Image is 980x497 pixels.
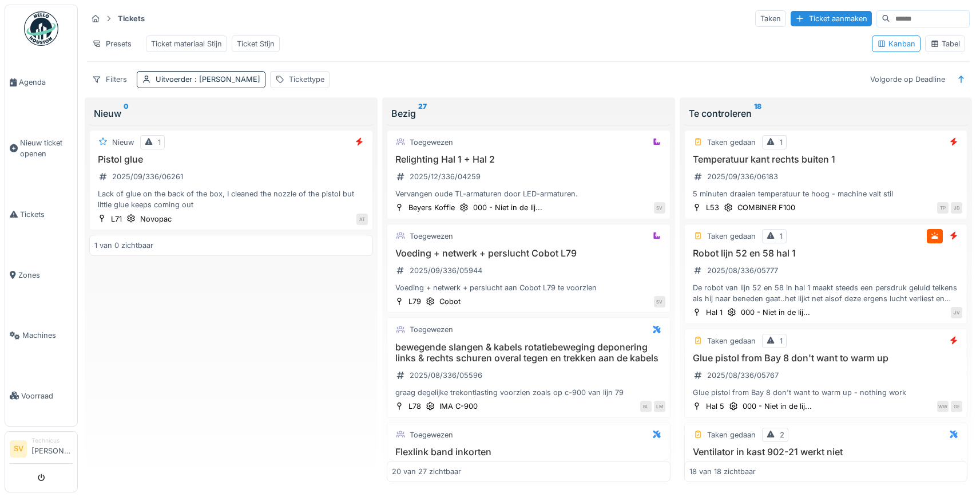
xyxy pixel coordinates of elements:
div: Filters [87,71,132,88]
div: Kanban [877,38,915,49]
div: GE [951,401,962,412]
div: 2025/09/336/06183 [707,171,778,182]
div: Bezig [391,107,666,120]
div: Ticket Stijn [237,38,275,49]
div: Novopac [140,214,172,224]
div: Toegewezen [410,429,453,440]
div: Nieuw [112,137,134,148]
div: 2025/08/336/05596 [410,370,482,381]
span: : [PERSON_NAME] [192,75,260,84]
div: Ticket materiaal Stijn [151,38,222,49]
div: 2025/08/336/05767 [707,370,779,381]
span: Zones [18,270,73,281]
div: Voeding + netwerk + perslucht aan Cobot L79 te voorzien [392,282,665,293]
a: Machines [5,305,77,366]
div: Nieuw [94,107,368,120]
div: Lack of glue on the back of the box, I cleaned the nozzle of the pistol but little glue keeps com... [94,188,368,210]
div: Taken gedaan [707,336,756,346]
span: Agenda [19,77,73,88]
div: Volgorde op Deadline [865,71,950,88]
div: L53 [706,202,719,213]
div: L71 [111,214,122,224]
div: 1 van 0 zichtbaar [94,240,153,251]
li: [PERSON_NAME] [31,436,73,461]
div: 2 [780,429,784,440]
div: De robot van lijn 52 en 58 in hal 1 maakt steeds een persdruk geluid telkens als hij naar beneden... [689,282,963,304]
span: Nieuw ticket openen [20,137,73,159]
h3: bewegende slangen & kabels rotatiebeweging deponering links & rechts schuren overal tegen en trek... [392,342,665,364]
a: Voorraad [5,366,77,427]
div: Taken gedaan [707,231,756,242]
div: 1 [158,137,161,148]
div: graag degelijke trekontlasting voorzien zoals op c-900 van lijn 79 [392,387,665,398]
div: Glue pistol from Bay 8 don't want to warm up - nothing work [689,387,963,398]
div: Taken gedaan [707,137,756,148]
div: IMA C-900 [439,401,478,412]
div: Tickettype [289,74,324,85]
a: Nieuw ticket openen [5,113,77,184]
h3: Glue pistol from Bay 8 don't want to warm up [689,353,963,364]
div: 20 van 27 zichtbaar [392,466,461,477]
a: SV Technicus[PERSON_NAME] [10,436,73,464]
div: AT [356,214,368,225]
div: 5 minuten draaien temperatuur te hoog - machine valt stil [689,188,963,199]
sup: 0 [124,107,129,120]
sup: 27 [418,107,427,120]
div: Tabel [930,38,960,49]
div: Technicus [31,436,73,445]
div: Taken gedaan [707,429,756,440]
div: Toegewezen [410,324,453,335]
a: Tickets [5,184,77,245]
h3: Robot lijn 52 en 58 hal 1 [689,248,963,259]
div: Vervangen oude TL-armaturen door LED-armaturen. [392,188,665,199]
div: 1 [780,231,783,242]
sup: 18 [754,107,761,120]
div: BL [640,401,652,412]
li: SV [10,440,27,457]
h3: Pistol glue [94,154,368,165]
div: Te controleren [689,107,963,120]
div: Hal 1 [706,307,723,318]
div: 000 - Niet in de lij... [741,307,810,318]
span: Machines [22,330,73,341]
div: Taken [755,10,786,27]
div: WW [937,401,949,412]
a: Agenda [5,52,77,113]
strong: Tickets [113,13,149,24]
div: TP [937,202,949,214]
div: Cobot [439,296,461,307]
h3: Temperatuur kant rechts buiten 1 [689,154,963,165]
div: L79 [408,296,421,307]
div: COMBINER F100 [737,202,795,213]
div: SV [654,296,665,307]
div: Uitvoerder [156,74,260,85]
div: SV [654,202,665,214]
div: JV [951,307,962,318]
div: L78 [408,401,421,412]
div: 1 [780,137,783,148]
div: Presets [87,35,137,52]
div: 2025/09/336/06261 [112,171,183,182]
h3: Flexlink band inkorten [392,447,665,457]
div: Ticket aanmaken [791,11,872,26]
div: 000 - Niet in de lij... [743,401,812,412]
img: Badge_color-CXgf-gQk.svg [24,11,58,46]
div: Beyers Koffie [408,202,455,213]
h3: Voeding + netwerk + perslucht Cobot L79 [392,248,665,259]
div: LM [654,401,665,412]
span: Voorraad [21,391,73,401]
div: JD [951,202,962,214]
h3: Ventilator in kast 902-21 werkt niet [689,447,963,457]
div: 2025/09/336/05944 [410,265,482,276]
div: 2025/08/336/05777 [707,265,778,276]
div: Toegewezen [410,231,453,242]
div: Toegewezen [410,137,453,148]
span: Tickets [20,209,73,220]
div: 18 van 18 zichtbaar [689,466,756,477]
h3: Relighting Hal 1 + Hal 2 [392,154,665,165]
div: 2025/12/336/04259 [410,171,481,182]
div: 1 [780,336,783,346]
div: Hal 5 [706,401,724,412]
div: 000 - Niet in de lij... [473,202,542,213]
a: Zones [5,244,77,305]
